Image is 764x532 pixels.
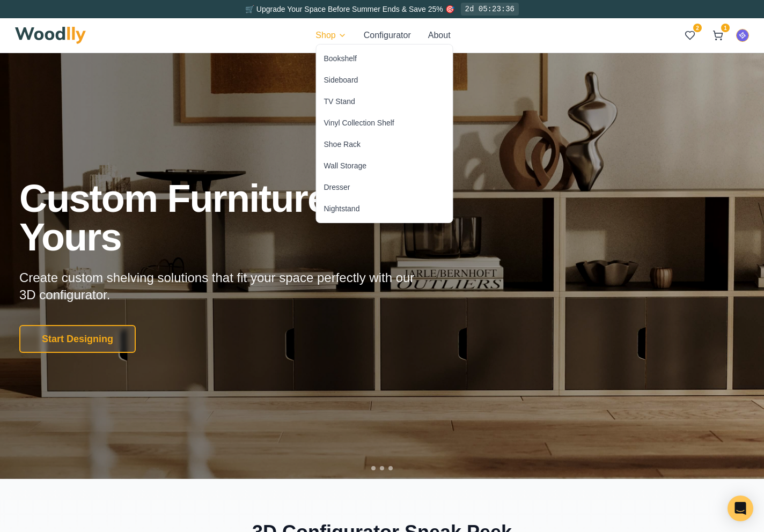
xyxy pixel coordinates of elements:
[324,182,350,193] div: Dresser
[324,75,358,85] div: Sideboard
[316,44,453,223] div: Shop
[324,203,360,214] div: Nightstand
[324,139,361,150] div: Shoe Rack
[324,53,357,64] div: Bookshelf
[324,160,367,171] div: Wall Storage
[324,117,394,128] div: Vinyl Collection Shelf
[324,96,355,107] div: TV Stand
